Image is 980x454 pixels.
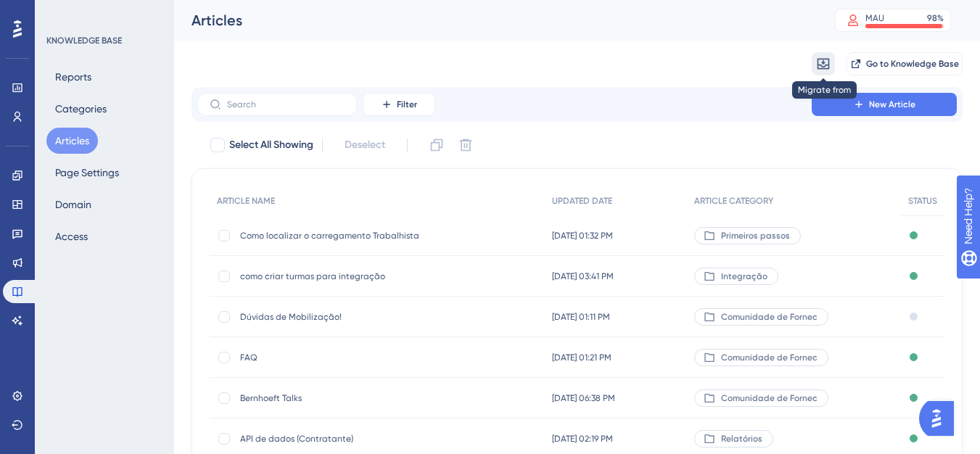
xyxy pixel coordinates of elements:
[552,195,612,207] span: UPDATED DATE
[721,392,818,404] span: Comunidade de Fornec
[46,223,96,249] button: Access
[908,195,937,207] span: STATUS
[552,311,610,323] span: [DATE] 01:11 PM
[46,96,115,122] button: Categories
[552,271,614,282] span: [DATE] 03:41 PM
[240,311,472,323] span: Dúvidas de Mobilização!
[46,160,128,186] button: Page Settings
[46,128,98,154] button: Articles
[552,392,615,404] span: [DATE] 06:38 PM
[240,392,472,404] span: Bernhoeft Talks
[552,230,613,242] span: [DATE] 01:32 PM
[721,433,762,445] span: Relatórios
[240,230,472,242] span: Como localizar o carregamento Trabalhista
[363,93,435,116] button: Filter
[217,195,275,207] span: ARTICLE NAME
[869,99,915,110] span: New Article
[34,4,91,21] span: Need Help?
[227,99,345,110] input: Search
[552,433,613,445] span: [DATE] 02:19 PM
[46,35,122,46] div: KNOWLEDGE BASE
[345,136,385,154] span: Deselect
[919,397,963,440] iframe: UserGuiding AI Assistant Launcher
[694,195,773,207] span: ARTICLE CATEGORY
[927,12,944,24] div: 98 %
[240,352,472,363] span: FAQ
[192,10,799,30] div: Articles
[46,191,100,218] button: Domain
[812,93,957,116] button: New Article
[847,52,963,75] button: Go to Knowledge Base
[721,230,790,242] span: Primeiros passos
[229,136,313,154] span: Select All Showing
[46,64,100,90] button: Reports
[866,58,959,70] span: Go to Knowledge Base
[332,132,398,158] button: Deselect
[397,99,417,110] span: Filter
[240,271,472,282] span: como criar turmas para integração
[552,352,612,363] span: [DATE] 01:21 PM
[240,433,472,445] span: API de dados (Contratante)
[721,271,767,282] span: Integração
[721,311,818,323] span: Comunidade de Fornec
[865,12,884,24] div: MAU
[721,352,818,363] span: Comunidade de Fornec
